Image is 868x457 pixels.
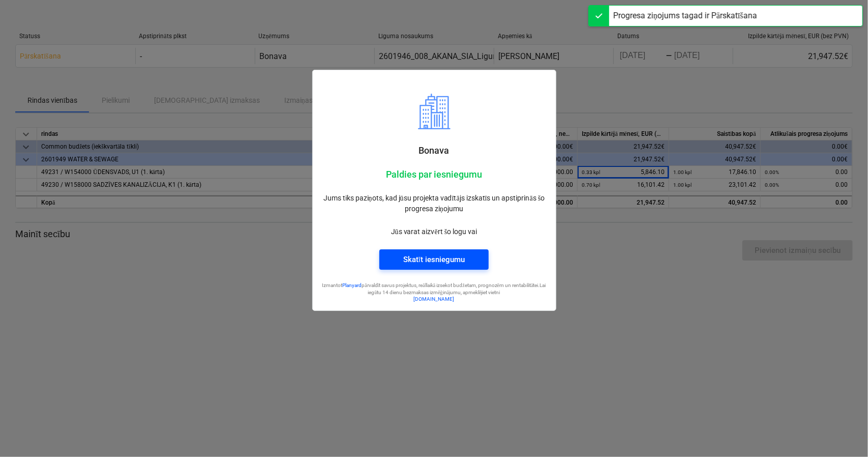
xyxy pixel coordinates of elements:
[379,249,489,270] button: Skatīt iesniegumu
[321,226,548,237] p: Jūs varat aizvērt šo logu vai
[321,282,548,296] p: Izmantot pārvaldīt savus projektus, reāllaikā izsekot budžetam, prognozēm un rentabilitātei. Lai ...
[403,253,465,266] div: Skatīt iesniegumu
[414,296,455,302] a: [DOMAIN_NAME]
[321,193,548,214] p: Jums tiks paziņots, kad jūsu projekta vadītājs izskatīs un apstiprinās šo progresa ziņojumu
[321,145,548,157] p: Bonava
[342,282,362,288] a: Planyard
[613,10,757,22] div: Progresa ziņojums tagad ir Pārskatīšana
[321,168,548,181] p: Paldies par iesniegumu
